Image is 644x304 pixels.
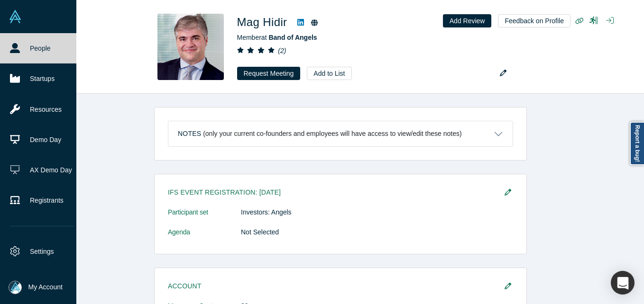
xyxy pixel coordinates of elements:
[241,207,513,217] dd: Investors: Angels
[278,47,286,54] i: ( 2 )
[443,14,492,27] button: Add Review
[237,34,317,41] span: Member at
[9,10,22,23] img: Alchemist Vault Logo
[157,14,224,80] img: Mag Hidir's Profile Image
[28,282,63,292] span: My Account
[630,122,644,165] a: Report a bug!
[241,227,513,237] dd: Not Selected
[178,129,201,139] h3: Notes
[237,67,301,80] button: Request Meeting
[168,281,500,291] h3: Account
[237,14,287,31] h1: Mag Hidir
[9,281,63,294] button: My Account
[498,14,570,27] button: Feedback on Profile
[168,188,500,197] h3: IFS Event Registration: [DATE]
[203,130,462,138] p: (only your current co-founders and employees will have access to view/edit these notes)
[168,227,241,247] dt: Agenda
[168,121,513,146] button: Notes (only your current co-founders and employees will have access to view/edit these notes)
[268,34,317,41] a: Band of Angels
[307,67,351,80] button: Add to List
[168,207,241,227] dt: Participant set
[9,281,22,294] img: Mia Scott's Account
